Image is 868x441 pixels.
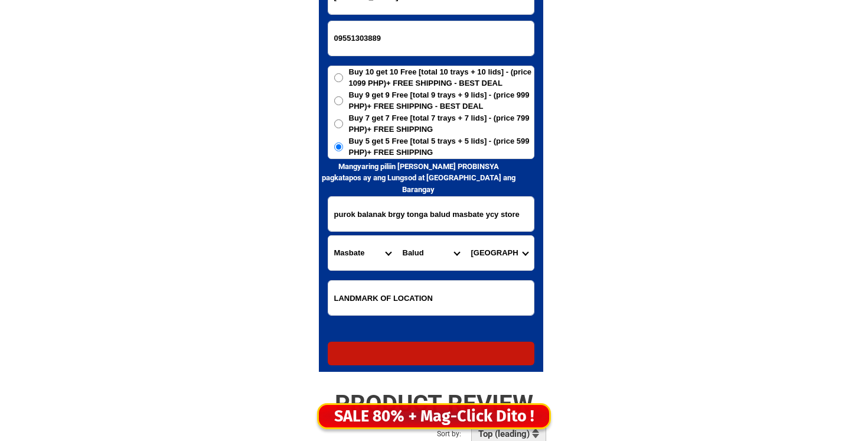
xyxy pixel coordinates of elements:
[319,161,518,196] h6: Mangyaring piliin [PERSON_NAME] PROBINSYA pagkatapos ay ang Lungsod at [GEOGRAPHIC_DATA] ang Bara...
[334,96,343,105] input: Buy 9 get 9 Free [total 9 trays + 9 lids] - (price 999 PHP)+ FREE SHIPPING - BEST DEAL
[478,429,533,439] h2: Top (leading)
[328,197,534,231] input: Input address
[349,135,534,158] span: Buy 5 get 5 Free [total 5 trays + 5 lids] - (price 599 PHP)+ FREE SHIPPING
[349,89,534,112] span: Buy 9 get 9 Free [total 9 trays + 9 lids] - (price 999 PHP)+ FREE SHIPPING - BEST DEAL
[319,404,549,429] div: SALE 80% + Mag-Click Dito !
[328,236,397,270] select: Select province
[328,21,534,56] input: Input phone_number
[437,429,491,439] h2: Sort by:
[328,281,534,315] input: Input LANDMARKOFLOCATION
[310,390,558,418] h2: PRODUCT REVIEW
[349,66,534,89] span: Buy 10 get 10 Free [total 10 trays + 10 lids] - (price 1099 PHP)+ FREE SHIPPING - BEST DEAL
[349,112,534,135] span: Buy 7 get 7 Free [total 7 trays + 7 lids] - (price 799 PHP)+ FREE SHIPPING
[334,142,343,151] input: Buy 5 get 5 Free [total 5 trays + 5 lids] - (price 599 PHP)+ FREE SHIPPING
[334,119,343,128] input: Buy 7 get 7 Free [total 7 trays + 7 lids] - (price 799 PHP)+ FREE SHIPPING
[397,236,465,270] select: Select district
[334,73,343,82] input: Buy 10 get 10 Free [total 10 trays + 10 lids] - (price 1099 PHP)+ FREE SHIPPING - BEST DEAL
[465,236,534,270] select: Select commune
